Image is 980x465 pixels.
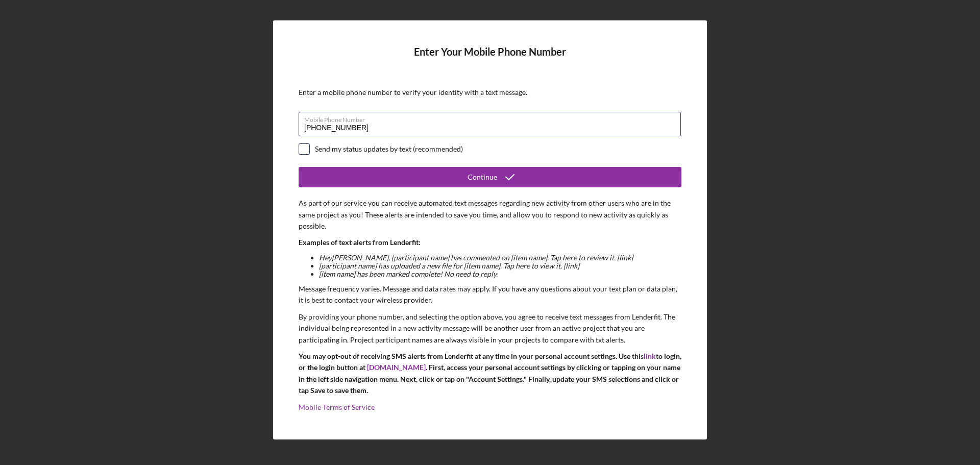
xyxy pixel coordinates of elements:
p: Examples of text alerts from Lenderfit: [299,237,681,248]
p: By providing your phone number, and selecting the option above, you agree to receive text message... [299,311,681,346]
a: [DOMAIN_NAME] [367,363,426,372]
a: link [644,352,656,360]
div: Send my status updates by text (recommended) [315,145,463,153]
li: [participant name] has uploaded a new file for [item name]. Tap here to view it. [link] [319,262,681,270]
li: [item name] has been marked complete! No need to reply. [319,270,681,278]
button: Continue [299,167,681,187]
p: Message frequency varies. Message and data rates may apply. If you have any questions about your ... [299,283,681,306]
div: Enter a mobile phone number to verify your identity with a text message. [299,88,681,96]
p: You may opt-out of receiving SMS alerts from Lenderfit at any time in your personal account setti... [299,351,681,397]
h4: Enter Your Mobile Phone Number [299,46,681,73]
div: Continue [468,167,497,187]
p: As part of our service you can receive automated text messages regarding new activity from other ... [299,198,681,232]
label: Mobile Phone Number [304,112,681,124]
li: Hey [PERSON_NAME] , [participant name] has commented on [item name]. Tap here to review it. [link] [319,254,681,262]
a: Mobile Terms of Service [299,403,375,411]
